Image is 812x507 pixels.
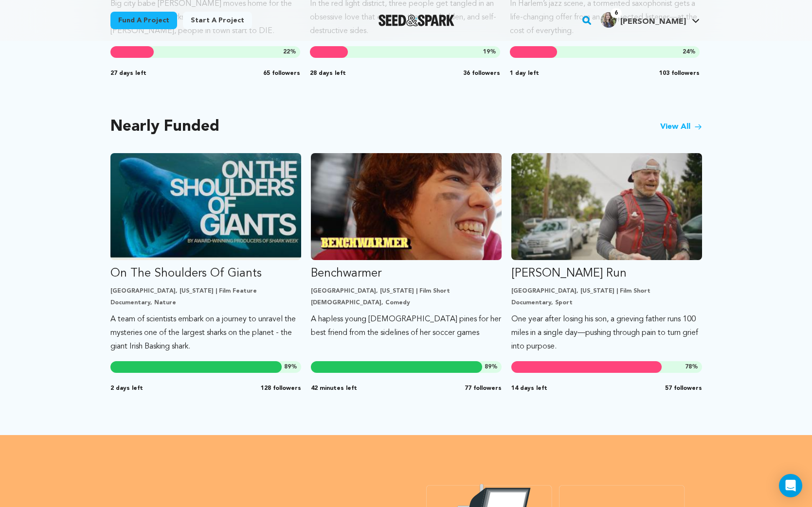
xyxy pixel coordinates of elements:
img: 8e7ef93ac0d8bd2b.jpg [601,12,616,28]
span: Riley A.'s Profile [599,10,702,31]
a: View All [660,121,702,133]
a: Fund On The Shoulders Of Giants [110,153,301,353]
span: 24 [683,49,689,55]
img: Seed&Spark Logo Dark Mode [379,15,455,26]
span: % [685,363,698,371]
span: 42 minutes left [311,385,357,392]
span: 6 [611,8,622,18]
p: [GEOGRAPHIC_DATA], [US_STATE] | Film Feature [110,287,301,295]
div: Riley A.'s Profile [601,12,686,28]
p: One year after losing his son, a grieving father runs 100 miles in a single day—pushing through p... [511,313,702,353]
p: [GEOGRAPHIC_DATA], [US_STATE] | Film Short [311,287,502,295]
p: [DEMOGRAPHIC_DATA], Comedy [311,299,502,307]
a: Riley A.'s Profile [599,10,702,28]
div: Open Intercom Messenger [779,474,802,497]
p: Documentary, Nature [110,299,301,307]
span: % [284,363,297,371]
p: A team of scientists embark on a journey to unravel the mysteries one of the largest sharks on th... [110,313,301,353]
a: Fund a project [110,12,177,29]
p: A hapless young [DEMOGRAPHIC_DATA] pines for her best friend from the sidelines of her soccer games [311,313,502,340]
span: 65 followers [263,70,300,77]
p: [PERSON_NAME] Run [511,266,702,281]
span: 2 days left [110,385,143,392]
a: Start a project [183,12,252,29]
p: Documentary, Sport [511,299,702,307]
span: % [485,363,498,371]
span: 57 followers [665,385,702,392]
span: 36 followers [463,70,500,77]
p: On The Shoulders Of Giants [110,266,301,281]
p: [GEOGRAPHIC_DATA], [US_STATE] | Film Short [511,287,702,295]
span: % [683,48,696,56]
span: 19 [483,49,490,55]
p: Benchwarmer [311,266,502,281]
a: Fund Ryan’s Run [511,153,702,353]
span: 103 followers [659,70,700,77]
span: 14 days left [511,385,547,392]
a: Fund Benchwarmer [311,153,502,340]
span: [PERSON_NAME] [620,18,686,26]
span: 22 [283,49,290,55]
span: 128 followers [261,385,301,392]
span: 1 day left [510,70,539,77]
span: 77 followers [465,385,502,392]
h2: Nearly Funded [110,120,219,134]
span: % [483,48,496,56]
span: 89 [284,364,291,370]
span: 78 [685,364,692,370]
span: 28 days left [310,70,346,77]
span: % [283,48,296,56]
span: 89 [485,364,491,370]
a: Seed&Spark Homepage [379,15,455,26]
span: 27 days left [110,70,146,77]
